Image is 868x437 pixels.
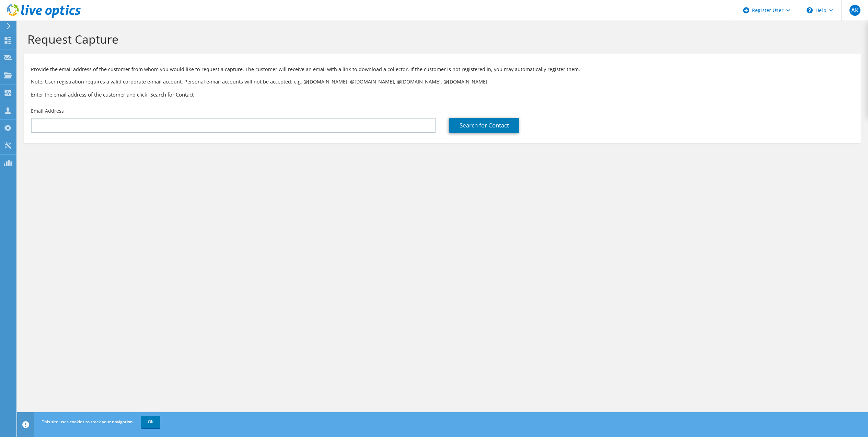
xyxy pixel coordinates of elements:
span: AK [849,5,860,16]
label: Email Address [31,108,64,114]
a: OK [141,416,160,428]
svg: \n [807,7,813,13]
p: Note: User registration requires a valid corporate e-mail account. Personal e-mail accounts will ... [31,78,854,86]
span: This site uses cookies to track your navigation. [42,419,134,425]
p: Provide the email address of the customer from whom you would like to request a capture. The cust... [31,66,854,73]
h1: Request Capture [27,32,854,46]
a: Search for Contact [449,118,519,133]
h3: Enter the email address of the customer and click “Search for Contact”. [31,91,854,98]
